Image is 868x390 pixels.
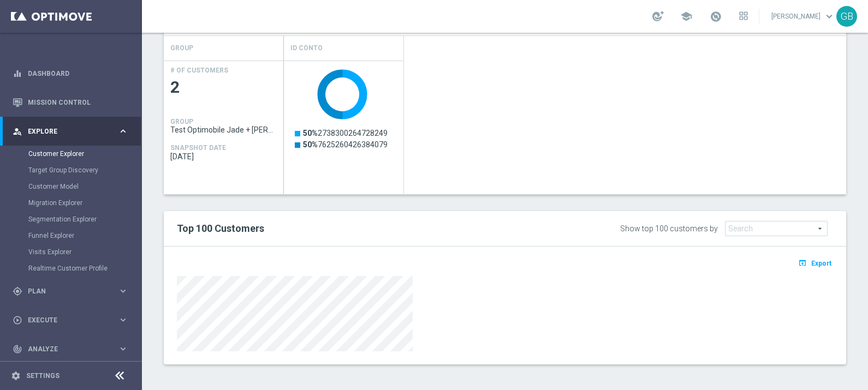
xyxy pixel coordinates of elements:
[303,140,388,149] text: 7625260426384079
[12,98,129,107] button: Mission Control
[798,259,810,267] i: open_in_browser
[177,222,553,235] h2: Top 100 Customers
[770,8,836,25] a: [PERSON_NAME]keyboard_arrow_down
[28,248,114,256] a: Visits Explorer
[13,286,22,296] i: gps_fixed
[28,260,141,277] div: Realtime Customer Profile
[28,182,114,191] a: Customer Model
[170,125,277,134] span: Test Optimobile Jade + Matteo
[28,88,128,117] a: Mission Control
[28,264,114,273] a: Realtime Customer Profile
[118,126,128,136] i: keyboard_arrow_right
[303,140,318,149] tspan: 50%
[170,77,277,98] span: 2
[28,162,141,178] div: Target Group Discovery
[28,128,118,135] span: Explore
[170,152,277,161] span: 2025-09-29
[13,315,22,325] i: play_circle_outline
[13,344,22,354] i: track_changes
[303,129,388,137] text: 2738300264728249
[290,39,323,58] h4: Id Conto
[28,215,114,224] a: Segmentation Explorer
[28,195,141,211] div: Migration Explorer
[796,256,833,270] button: open_in_browser Export
[11,371,21,381] i: settings
[12,316,129,325] button: play_circle_outline Execute keyboard_arrow_right
[13,127,22,136] i: person_search
[170,67,228,74] h4: # OF CUSTOMERS
[28,346,118,352] span: Analyze
[118,344,128,354] i: keyboard_arrow_right
[28,211,141,227] div: Segmentation Explorer
[28,199,114,207] a: Migration Explorer
[836,6,857,27] div: GB
[28,288,118,295] span: Plan
[823,10,835,22] span: keyboard_arrow_down
[26,373,60,379] a: Settings
[13,88,128,117] div: Mission Control
[28,178,141,195] div: Customer Model
[12,69,129,78] button: equalizer Dashboard
[28,166,114,175] a: Target Group Discovery
[118,286,128,296] i: keyboard_arrow_right
[170,144,226,152] h4: SNAPSHOT DATE
[680,10,692,22] span: school
[13,69,22,79] i: equalizer
[28,59,128,88] a: Dashboard
[170,39,193,58] h4: GROUP
[284,61,404,194] div: Press SPACE to select this row.
[28,227,141,244] div: Funnel Explorer
[12,345,129,353] button: track_changes Analyze keyboard_arrow_right
[164,61,284,194] div: Press SPACE to select this row.
[28,317,118,323] span: Execute
[28,146,141,162] div: Customer Explorer
[811,260,831,267] span: Export
[13,344,118,354] div: Analyze
[12,287,129,296] button: gps_fixed Plan keyboard_arrow_right
[12,127,129,136] button: person_search Explore keyboard_arrow_right
[118,315,128,325] i: keyboard_arrow_right
[28,244,141,260] div: Visits Explorer
[303,129,318,137] tspan: 50%
[13,315,118,325] div: Execute
[170,118,193,125] h4: GROUP
[13,286,118,296] div: Plan
[620,224,718,233] div: Show top 100 customers by
[13,127,118,136] div: Explore
[28,149,114,158] a: Customer Explorer
[28,231,114,240] a: Funnel Explorer
[13,59,128,88] div: Dashboard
